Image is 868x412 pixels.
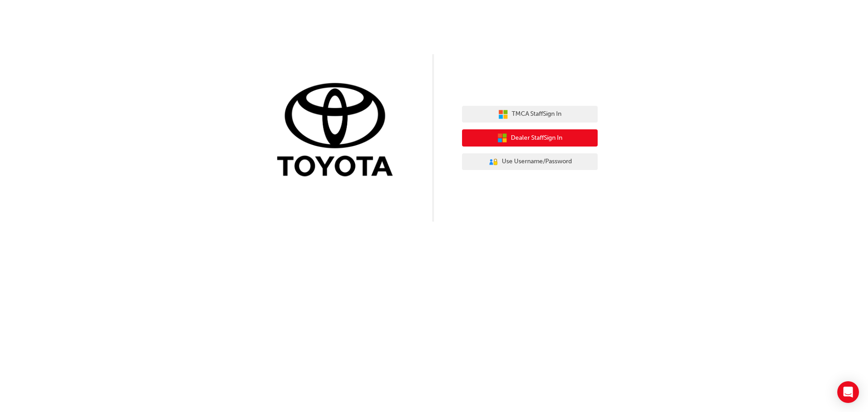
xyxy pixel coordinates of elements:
[462,153,598,170] button: Use Username/Password
[270,81,406,181] img: Trak
[502,156,572,167] span: Use Username/Password
[837,381,859,403] div: Open Intercom Messenger
[511,133,562,143] span: Dealer Staff Sign In
[512,109,561,119] span: TMCA Staff Sign In
[462,106,598,123] button: TMCA StaffSign In
[462,129,598,147] button: Dealer StaffSign In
